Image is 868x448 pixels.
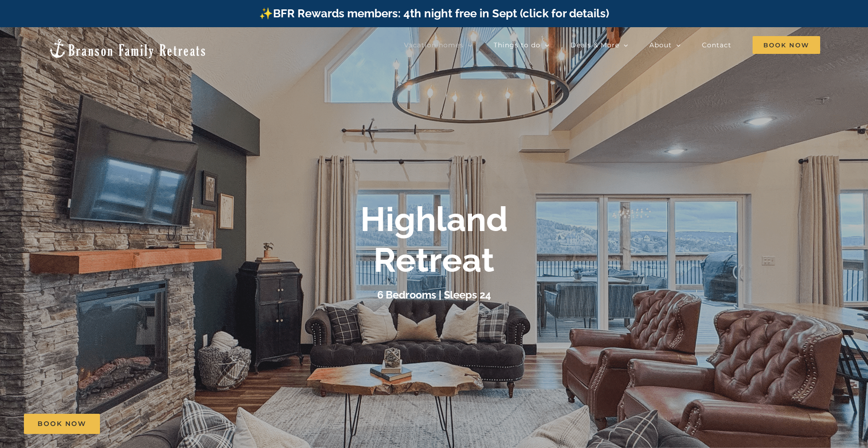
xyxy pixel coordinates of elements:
[702,36,731,54] a: Contact
[377,289,491,301] h3: 6 Bedrooms | Sleeps 24
[571,42,619,48] span: Deals & More
[702,42,731,48] span: Contact
[24,414,100,434] a: Book Now
[38,420,86,428] span: Book Now
[404,42,464,48] span: Vacation homes
[404,36,472,54] a: Vacation homes
[360,199,508,279] b: Highland Retreat
[753,36,820,54] span: Book Now
[494,42,541,48] span: Things to do
[48,38,207,59] img: Branson Family Retreats Logo
[494,36,549,54] a: Things to do
[571,36,628,54] a: Deals & More
[259,7,609,20] a: ✨BFR Rewards members: 4th night free in Sept (click for details)
[649,36,681,54] a: About
[404,36,820,54] nav: Main Menu
[649,42,672,48] span: About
